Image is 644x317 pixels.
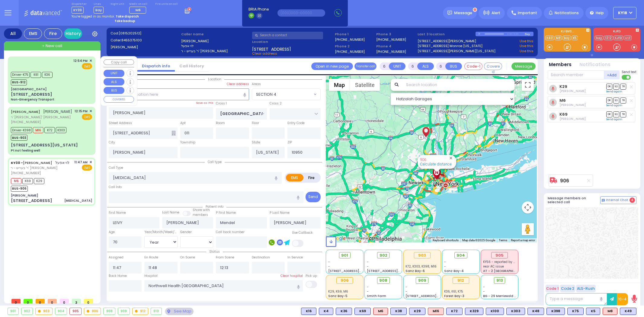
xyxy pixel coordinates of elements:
a: M8 [555,36,562,40]
div: [STREET_ADDRESS][US_STATE] [11,142,78,148]
span: DR [606,84,612,89]
label: Street Address [109,121,132,126]
div: BLS [506,308,525,315]
label: Destination [252,255,270,260]
button: 10-4 [617,293,628,305]
span: Smith Farm [367,294,386,298]
div: 902 [21,308,33,315]
div: Year/Month/Week/Day [144,230,178,235]
label: On Scene [180,255,195,260]
span: Important [518,10,537,16]
a: Send again [606,90,622,93]
label: Back Home [109,274,127,278]
button: Message [511,62,536,70]
span: SECTION 4 [256,91,276,98]
span: Send text [622,70,636,74]
label: Areas [252,82,261,87]
label: City [109,140,115,145]
div: 912 [453,277,469,284]
div: BLS [354,308,371,315]
button: COVERED [104,96,134,103]
label: Cross 1 [216,101,227,106]
label: Call Info [109,185,122,190]
div: 912 [133,308,148,315]
label: [PERSON_NAME] [181,39,250,44]
div: K69 [354,308,371,315]
label: [PHONE_NUMBER] [376,49,406,54]
label: Call Type [109,165,123,170]
span: ✕ [89,160,92,165]
span: 0 [11,299,21,303]
label: Clear hospital [280,274,303,278]
label: Save as POI [196,101,213,105]
a: K49 [545,36,554,40]
img: message.svg [447,11,452,15]
span: SO [613,98,619,103]
div: M16 [428,308,444,315]
span: 0 [48,299,57,303]
a: K69 [559,112,568,117]
label: [PHONE_NUMBER] [335,49,365,54]
span: Yoel Mayer Goldberger [559,117,586,121]
div: BLS [527,308,544,315]
span: [PHONE_NUMBER] [11,171,41,175]
span: [STREET_ADDRESS][PERSON_NAME] [405,294,463,298]
span: [0815202512] [119,31,141,36]
span: Clear address [252,51,277,56]
div: [STREET_ADDRESS] [11,198,52,204]
div: [GEOGRAPHIC_DATA] [11,87,46,91]
span: KY30 - [11,160,23,165]
button: Notifications [579,61,610,68]
input: Search hospital [144,280,303,292]
label: Use Callback [292,230,313,235]
label: Night unit [111,2,124,6]
span: ✕ [89,109,92,114]
div: BLS [465,308,483,315]
span: + New call [42,43,62,49]
span: Phone 1 [335,32,374,37]
label: [PHONE_NUMBER] [335,37,365,42]
div: K100 [486,308,504,315]
span: - [483,285,485,289]
span: BUS-906 [11,186,28,192]
a: Send again [606,104,622,107]
a: Dispatch info [137,63,175,69]
label: ר' בעריש - ר' [PERSON_NAME] [181,49,250,54]
a: 906 [420,157,426,162]
img: Google [327,235,347,242]
div: BLS [486,308,504,315]
span: - [367,264,369,269]
a: 1212 [604,36,613,40]
label: [PERSON_NAME] [111,45,179,50]
a: Call History [175,63,209,69]
a: [STREET_ADDRESS][PERSON_NAME][US_STATE] [418,49,495,54]
span: - [367,260,369,264]
span: You're logged in as monitor. [72,14,115,19]
div: BLS [586,308,600,315]
span: 909 [418,277,426,283]
span: 12:15 PM [75,109,88,114]
span: Shloma Zwibel [559,103,586,107]
span: M6 [136,8,141,12]
span: SECTION 4 [252,89,312,100]
span: Patient info [203,204,226,209]
span: [STREET_ADDRESS][PERSON_NAME] [367,269,424,273]
label: From Scene [216,255,234,260]
a: K29 [559,84,567,89]
div: ALS KJ [373,308,388,315]
button: +Add [604,70,620,79]
a: History [64,28,82,39]
label: Entry Code [287,121,305,126]
div: EMS [24,28,42,39]
div: [MEDICAL_DATA] [64,198,92,203]
button: BUS [104,87,124,94]
span: ר' [PERSON_NAME]' [PERSON_NAME] [11,115,72,120]
img: Logo [24,9,64,17]
span: rear AC issue [483,264,504,269]
div: ALS [428,308,444,315]
label: Township [180,140,195,145]
input: (000)000-00000 [277,9,325,17]
label: Cad: [111,31,179,36]
span: ✕ [89,58,92,63]
div: BLS [336,308,352,315]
